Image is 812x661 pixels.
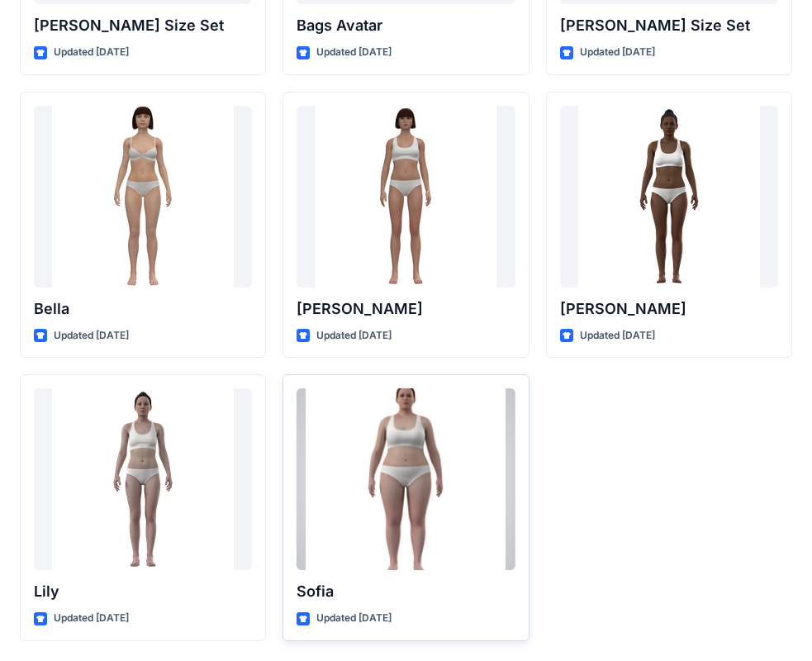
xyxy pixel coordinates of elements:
a: Sofia [297,388,515,570]
p: [PERSON_NAME] [560,297,778,321]
p: [PERSON_NAME] Size Set [560,14,778,37]
p: Updated [DATE] [54,44,129,61]
p: Updated [DATE] [580,327,655,345]
a: Gabrielle [560,106,778,288]
p: [PERSON_NAME] Size Set [34,14,252,37]
p: Bags Avatar [297,14,515,37]
p: Updated [DATE] [54,610,129,627]
p: Updated [DATE] [580,44,655,61]
p: Updated [DATE] [54,327,129,345]
a: Bella [34,106,252,288]
p: [PERSON_NAME] [297,297,515,321]
a: Lily [34,388,252,570]
p: Updated [DATE] [316,327,392,345]
p: Updated [DATE] [316,610,392,627]
p: Sofia [297,580,515,603]
a: Emma [297,106,515,288]
p: Lily [34,580,252,603]
p: Bella [34,297,252,321]
p: Updated [DATE] [316,44,392,61]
